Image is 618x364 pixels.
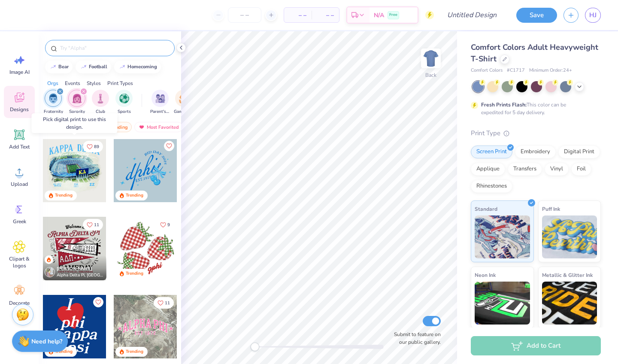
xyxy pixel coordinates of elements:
[507,67,525,74] span: # C1717
[471,163,505,176] div: Applique
[5,255,33,269] span: Clipart & logos
[156,219,174,231] button: Like
[107,79,133,87] div: Print Types
[471,42,598,64] span: Comfort Colors Adult Heavyweight T-Shirt
[83,219,103,231] button: Like
[76,61,111,73] button: football
[389,12,397,18] span: Free
[87,79,101,87] div: Styles
[317,11,334,20] span: – –
[126,192,143,199] div: Trending
[374,11,384,20] span: N/A
[138,124,145,130] img: most_fav.gif
[167,223,170,227] span: 9
[585,8,601,23] a: HJ
[118,109,131,115] span: Sports
[422,50,439,67] img: Back
[96,94,105,103] img: Club Image
[475,270,496,279] span: Neon Ink
[542,282,597,325] img: Metallic & Glitter Ink
[80,64,87,70] img: trend_line.gif
[68,90,85,115] div: filter for Sorority
[150,109,170,115] span: Parent's Weekend
[44,109,63,115] span: Fraternity
[57,266,92,272] span: [PERSON_NAME]
[440,6,503,24] input: Untitled Design
[9,143,30,150] span: Add Text
[542,270,593,279] span: Metallic & Glitter Ink
[94,145,99,149] span: 89
[58,64,69,69] div: bear
[126,349,143,355] div: Trending
[115,90,133,115] button: filter button
[174,90,194,115] button: filter button
[425,71,436,79] div: Back
[589,10,597,20] span: HJ
[127,64,157,69] div: homecoming
[174,109,194,115] span: Game Day
[115,90,133,115] div: filter for Sports
[72,94,82,103] img: Sorority Image
[150,90,170,115] div: filter for Parent's Weekend
[471,180,512,193] div: Rhinestones
[119,94,129,103] img: Sports Image
[475,204,497,213] span: Standard
[50,64,57,70] img: trend_line.gif
[558,146,600,158] div: Digital Print
[59,44,169,52] input: Try "Alpha"
[228,7,261,23] input: – –
[32,113,118,133] div: Pick digital print to use this design.
[475,215,530,258] img: Standard
[508,163,542,176] div: Transfers
[9,69,30,76] span: Image AI
[471,67,503,74] span: Comfort Colors
[69,109,85,115] span: Sorority
[155,94,165,103] img: Parent's Weekend Image
[47,79,58,87] div: Orgs
[165,301,170,305] span: 11
[150,90,170,115] button: filter button
[289,11,306,20] span: – –
[55,192,73,199] div: Trending
[174,90,194,115] div: filter for Game Day
[164,141,174,151] button: Like
[114,61,161,73] button: homecoming
[83,141,103,152] button: Like
[471,128,601,138] div: Print Type
[65,79,80,87] div: Events
[126,270,143,277] div: Trending
[529,67,572,74] span: Minimum Order: 24 +
[45,61,73,73] button: bear
[44,90,63,115] button: filter button
[545,163,569,176] div: Vinyl
[251,343,259,351] div: Accessibility label
[389,331,441,346] label: Submit to feature on our public gallery.
[57,272,103,279] span: Alpha Delta Pi, [GEOGRAPHIC_DATA][US_STATE] at [GEOGRAPHIC_DATA]
[571,163,591,176] div: Foil
[119,64,126,70] img: trend_line.gif
[542,204,560,213] span: Puff Ink
[475,282,530,325] img: Neon Ink
[68,90,85,115] button: filter button
[134,122,183,132] div: Most Favorited
[481,101,527,108] strong: Fresh Prints Flash:
[542,215,597,258] img: Puff Ink
[9,300,30,306] span: Decorate
[516,8,557,23] button: Save
[471,146,512,158] div: Screen Print
[481,101,587,116] div: This color can be expedited for 5 day delivery.
[48,94,58,103] img: Fraternity Image
[96,109,105,115] span: Club
[11,181,28,188] span: Upload
[10,106,29,113] span: Designs
[94,223,99,227] span: 11
[89,64,107,69] div: football
[44,90,63,115] div: filter for Fraternity
[515,146,556,158] div: Embroidery
[154,297,174,309] button: Like
[31,337,62,346] strong: Need help?
[13,218,26,225] span: Greek
[179,94,189,103] img: Game Day Image
[92,90,109,115] button: filter button
[92,90,109,115] div: filter for Club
